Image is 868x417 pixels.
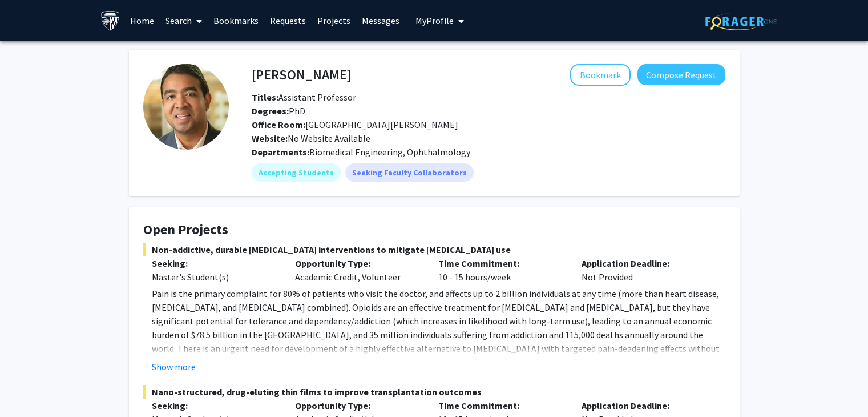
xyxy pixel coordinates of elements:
p: Pain is the primary complaint for 80% of patients who visit the doctor, and affects up to 2 billi... [152,287,725,369]
a: Requests [264,1,312,41]
span: PhD [252,105,305,117]
b: Titles: [252,91,278,103]
span: Non-addictive, durable [MEDICAL_DATA] interventions to mitigate [MEDICAL_DATA] use [143,243,725,256]
img: Profile Picture [143,64,229,150]
p: Application Deadline: [582,399,708,412]
mat-chip: Seeking Faculty Collaborators [345,163,474,182]
button: Show more [152,360,196,374]
img: Johns Hopkins University Logo [100,11,120,31]
p: Opportunity Type: [295,399,421,412]
div: 10 - 15 hours/week [430,256,573,284]
span: Assistant Professor [252,91,356,103]
span: No Website Available [252,133,370,144]
a: Messages [356,1,405,41]
div: Academic Credit, Volunteer [286,256,430,284]
b: Office Room: [252,119,305,130]
div: Not Provided [573,256,716,284]
a: Home [124,1,160,41]
b: Website: [252,133,288,144]
span: Biomedical Engineering, Ophthalmology [309,146,470,158]
b: Degrees: [252,105,289,117]
a: Projects [312,1,356,41]
img: ForagerOne Logo [705,13,777,30]
span: Nano-structured, drug-eluting thin films to improve transplantation outcomes [143,385,725,399]
button: Add Kunal Parikh to Bookmarks [570,64,631,86]
div: Master's Student(s) [152,270,278,284]
p: Time Commitment: [438,256,564,270]
h4: [PERSON_NAME] [252,64,351,85]
button: Compose Request to Kunal Parikh [637,64,725,85]
span: My Profile [415,15,454,26]
p: Seeking: [152,399,278,412]
b: Departments: [252,146,309,158]
a: Search [160,1,208,41]
p: Application Deadline: [582,256,708,270]
p: Seeking: [152,256,278,270]
p: Time Commitment: [438,399,564,412]
a: Bookmarks [208,1,264,41]
span: [GEOGRAPHIC_DATA][PERSON_NAME] [252,119,458,130]
mat-chip: Accepting Students [252,163,341,182]
h4: Open Projects [143,222,725,238]
p: Opportunity Type: [295,256,421,270]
